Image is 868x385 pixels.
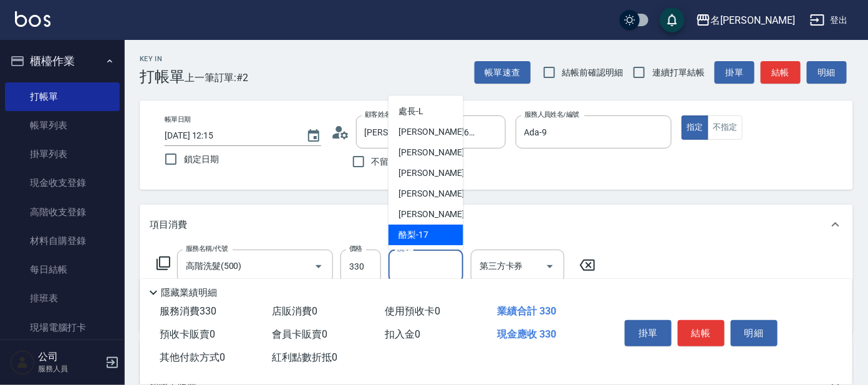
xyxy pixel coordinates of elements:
[5,45,120,77] button: 櫃檯作業
[398,208,477,221] span: [PERSON_NAME] -14
[691,7,800,33] button: 名[PERSON_NAME]
[385,328,420,340] span: 扣入金 0
[272,305,318,317] span: 店販消費 0
[475,61,531,84] button: 帳單速查
[184,153,219,166] span: 鎖定日期
[807,61,847,84] button: 明細
[398,167,477,180] span: [PERSON_NAME] -12
[165,115,191,124] label: 帳單日期
[165,125,294,146] input: YYYY/MM/DD hh:mm
[140,68,185,85] h3: 打帳單
[652,66,705,79] span: 連續打單結帳
[562,66,624,79] span: 結帳前確認明細
[398,125,472,139] span: [PERSON_NAME] -8
[711,12,795,28] div: 名[PERSON_NAME]
[5,227,120,255] a: 材料自購登錄
[708,115,743,140] button: 不指定
[5,82,120,111] a: 打帳單
[160,328,215,340] span: 預收卡販賣 0
[805,9,853,32] button: 登出
[682,115,708,140] button: 指定
[678,320,725,346] button: 結帳
[398,228,428,241] span: 酪梨 -17
[38,351,102,363] h5: 公司
[15,11,51,27] img: Logo
[498,328,557,340] span: 現金應收 330
[299,121,329,151] button: Choose date, selected date is 2025-10-06
[140,55,185,63] h2: Key In
[272,328,328,340] span: 會員卡販賣 0
[349,244,362,253] label: 價格
[5,140,120,168] a: 掛單列表
[365,110,436,119] label: 顧客姓名/手機號碼/編號
[185,70,249,85] span: 上一筆訂單:#2
[186,244,228,253] label: 服務名稱/代號
[398,84,433,97] span: 公司 -100
[524,110,579,119] label: 服務人員姓名/編號
[625,320,672,346] button: 掛單
[398,146,477,159] span: [PERSON_NAME] -11
[5,111,120,140] a: 帳單列表
[5,313,120,342] a: 現場電腦打卡
[5,284,120,313] a: 排班表
[540,256,560,276] button: Open
[715,61,755,84] button: 掛單
[5,168,120,197] a: 現金收支登錄
[372,155,407,168] span: 不留客資
[761,61,801,84] button: 結帳
[161,286,217,300] p: 隱藏業績明細
[10,350,35,375] img: Person
[398,187,477,200] span: [PERSON_NAME] -13
[140,205,853,245] div: 項目消費
[150,218,187,231] p: 項目消費
[38,363,102,374] p: 服務人員
[398,105,423,118] span: 處長 -L
[660,7,685,32] button: save
[272,351,338,363] span: 紅利點數折抵 0
[731,320,778,346] button: 明細
[160,351,225,363] span: 其他付款方式 0
[309,256,329,276] button: Open
[5,198,120,227] a: 高階收支登錄
[385,305,440,317] span: 使用預收卡 0
[498,305,557,317] span: 業績合計 330
[160,305,216,317] span: 服務消費 330
[5,255,120,284] a: 每日結帳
